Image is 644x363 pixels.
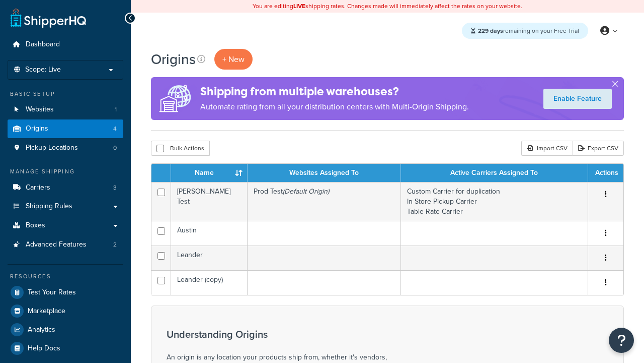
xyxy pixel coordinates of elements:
[8,139,123,157] a: Pickup Locations 0
[26,184,50,192] span: Carriers
[26,125,48,133] span: Origins
[28,326,55,334] span: Analytics
[28,307,65,316] span: Marketplace
[401,164,588,182] th: Active Carriers Assigned To
[8,197,123,216] a: Shipping Rules
[8,216,123,235] a: Boxes
[8,139,123,157] li: Pickup Locations
[200,83,469,100] h4: Shipping from multiple warehouses?
[8,302,123,320] a: Marketplace
[171,164,248,182] th: Name : activate to sort column ascending
[214,49,253,70] a: + New
[478,26,503,35] strong: 229 days
[151,49,196,69] h1: Origins
[26,221,45,230] span: Boxes
[8,178,123,197] li: Carriers
[283,186,329,197] i: (Default Origin)
[8,235,123,254] a: Advanced Features 2
[113,240,117,249] span: 2
[8,272,123,281] div: Resources
[293,2,305,11] b: LIVE
[609,328,634,353] button: Open Resource Center
[8,339,123,357] a: Help Docs
[167,329,418,340] h3: Understanding Origins
[8,90,123,98] div: Basic Setup
[171,182,248,221] td: [PERSON_NAME] Test
[8,100,123,119] li: Websites
[151,77,200,120] img: ad-origins-multi-dfa493678c5a35abed25fd24b4b8a3fa3505936ce257c16c00bdefe2f3200be3.png
[8,119,123,138] li: Origins
[8,119,123,138] a: Origins 4
[113,144,117,152] span: 0
[543,89,612,109] a: Enable Feature
[115,105,117,114] span: 1
[26,144,78,152] span: Pickup Locations
[26,240,87,249] span: Advanced Features
[28,288,76,297] span: Test Your Rates
[8,235,123,254] li: Advanced Features
[573,141,624,156] a: Export CSV
[8,283,123,301] a: Test Your Rates
[151,141,210,156] button: Bulk Actions
[26,202,72,211] span: Shipping Rules
[28,344,60,353] span: Help Docs
[11,8,86,28] a: ShipperHQ Home
[588,164,623,182] th: Actions
[113,184,117,192] span: 3
[248,164,401,182] th: Websites Assigned To
[8,35,123,54] a: Dashboard
[171,270,248,295] td: Leander (copy)
[171,221,248,246] td: Austin
[8,100,123,119] a: Websites 1
[26,40,60,49] span: Dashboard
[222,53,245,65] span: + New
[113,125,117,133] span: 4
[8,178,123,197] a: Carriers 3
[521,141,573,156] div: Import CSV
[8,167,123,176] div: Manage Shipping
[171,246,248,270] td: Leander
[462,23,588,39] div: remaining on your Free Trial
[200,100,469,114] p: Automate rating from all your distribution centers with Multi-Origin Shipping.
[8,321,123,339] a: Analytics
[26,105,54,114] span: Websites
[25,66,61,74] span: Scope: Live
[401,182,588,221] td: Custom Carrier for duplication In Store Pickup Carrier Table Rate Carrier
[248,182,401,221] td: Prod Test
